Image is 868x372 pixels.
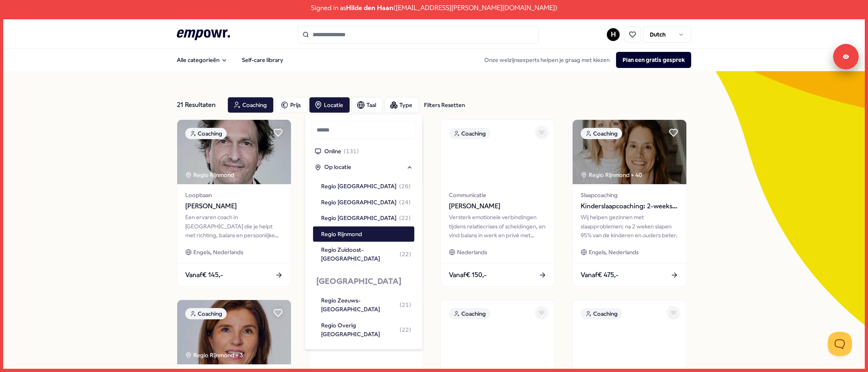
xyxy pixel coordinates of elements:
[185,128,227,139] div: Coaching
[607,28,620,41] button: H
[170,52,234,68] button: Alle categorieën
[185,213,283,240] div: Een ervaren coach in [GEOGRAPHIC_DATA] die je helpt met richting, balans en persoonlijke groei. T...
[616,52,691,68] button: Plan een gratis gesprek
[449,201,547,212] span: [PERSON_NAME]
[321,230,362,238] div: Regio Rijnmond
[352,97,383,113] button: Taal
[441,300,555,364] img: package image
[581,201,678,212] span: Kinderslaapcoaching: 2-weekse slaapcoach trajecten
[399,300,411,309] span: ( 21 )
[581,270,618,280] span: Vanaf € 475,-
[399,182,411,191] span: ( 26 )
[185,270,223,280] span: Vanaf € 145,-
[449,128,490,139] div: Coaching
[828,332,852,356] iframe: Help Scout Beacon - Open
[440,119,555,287] a: package imageCoachingRegio Rijnmond + 4Communicatie[PERSON_NAME]Versterk emotionele verbindingen ...
[399,250,411,259] span: ( 22 )
[589,248,639,257] span: Engels, Nederlands
[385,97,419,113] button: Type
[581,308,622,319] div: Coaching
[321,214,411,222] div: Regio [GEOGRAPHIC_DATA]
[581,213,678,240] div: Wij helpen gezinnen met slaapproblemen: na 2 weken slapen 95% van de kinderen en ouders beter.
[399,214,411,222] span: ( 22 )
[424,101,465,109] div: Filters Resetten
[185,191,283,199] span: Loopbaan
[581,191,678,199] span: Slaapcoaching
[193,248,243,257] span: Engels, Nederlands
[321,182,411,191] div: Regio [GEOGRAPHIC_DATA]
[449,191,547,199] span: Communicatie
[449,351,507,360] div: Regio Rijnmond + 6
[298,26,539,43] input: Search for products, categories or subcategories
[177,119,291,287] a: package imageCoachingRegio Rijnmond Loopbaan[PERSON_NAME]Een ervaren coach in [GEOGRAPHIC_DATA] d...
[185,351,243,360] div: Regio Rijnmond + 3
[572,119,687,287] a: package imageCoachingRegio Rijnmond + 40SlaapcoachingKinderslaapcoaching: 2-weekse slaapcoach tra...
[185,171,235,179] div: Regio Rijnmond
[321,321,411,339] div: Regio Overig [GEOGRAPHIC_DATA]
[449,213,547,240] div: Versterk emotionele verbindingen tijdens relatiecrises of scheidingen, en vind balans in werk en ...
[449,308,490,319] div: Coaching
[235,52,290,68] a: Self-care library
[573,120,686,184] img: package image
[309,97,350,113] button: Locatie
[581,128,622,139] div: Coaching
[170,52,290,68] nav: Main
[185,201,283,212] span: [PERSON_NAME]
[449,171,507,179] div: Regio Rijnmond + 4
[321,245,411,263] div: Regio Zuidoost-[GEOGRAPHIC_DATA]
[449,270,487,280] span: Vanaf € 150,-
[321,296,411,314] div: Regio Zeeuws-[GEOGRAPHIC_DATA]
[185,308,227,319] div: Coaching
[346,3,393,13] span: Hilde den Haan
[457,248,487,257] span: Nederlands
[317,351,375,360] div: Regio Rijnmond + 6
[344,147,359,156] span: ( 131 )
[581,171,642,179] div: Regio Rijnmond + 40
[573,300,686,364] img: package image
[177,300,291,364] img: package image
[177,97,221,113] div: 21 Resultaten
[324,163,351,172] span: Op locatie
[399,198,411,207] span: ( 24 )
[399,325,411,334] span: ( 22 )
[441,120,555,184] img: package image
[321,198,411,207] div: Regio [GEOGRAPHIC_DATA]
[478,52,691,68] div: Onze welzijnsexperts helpen je graag met kiezen
[177,120,291,184] img: package image
[311,175,416,343] div: Suggestions
[275,97,307,113] button: Prijs
[227,97,274,113] button: Coaching
[581,351,639,360] div: Regio Rijnmond + 3
[324,147,341,156] span: Online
